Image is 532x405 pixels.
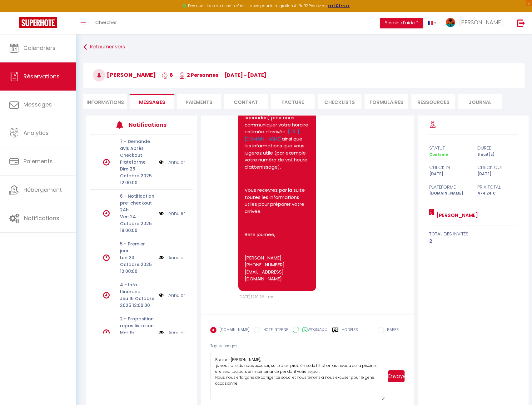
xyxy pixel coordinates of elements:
[168,292,185,299] a: Annuler
[260,327,288,334] label: NOTE INTERNE
[216,327,249,334] label: [DOMAIN_NAME]
[473,164,522,171] div: check out
[459,18,503,26] span: [PERSON_NAME]
[23,72,60,80] span: Réservations
[162,72,173,79] span: 6
[83,42,525,53] a: Retourner vers
[473,144,522,152] div: durée
[91,12,122,34] a: Chercher
[441,12,511,34] a: ... [PERSON_NAME]
[328,3,350,8] a: >>> ICI <<<<
[159,329,164,336] img: NO IMAGE
[120,315,154,329] p: 2 - Proposition repas livraison
[120,213,154,234] p: Ven 24 Octobre 2025 18:00:00
[380,18,423,28] button: Besoin d'aide ?
[365,94,408,109] li: FORMULAIRES
[23,157,53,165] span: Paiements
[120,138,154,165] p: 7 - Demande avis Après Checkout Plateforme
[245,100,310,170] p: Je vous invite à remplir ce formulaire rapide (30 secondes) pour nous communiquer votre horaire e...
[23,129,49,137] span: Analytics
[159,159,164,165] img: NO IMAGE
[177,94,221,109] li: Paiements
[473,190,522,196] div: 474.24 €
[23,101,52,108] span: Messages
[341,327,358,338] label: Modèles
[238,294,276,299] span: [DATE] 12:10:26 - mail
[120,254,154,275] p: Lun 20 Octobre 2025 12:00:00
[473,152,522,158] div: 6 nuit(s)
[120,193,154,213] p: 6 - Notification pre-checkout 24h
[425,190,473,196] div: [DOMAIN_NAME]
[299,327,327,333] label: WhatsApp
[83,94,127,109] li: Informations
[473,171,522,177] div: [DATE]
[245,254,310,283] p: [PERSON_NAME] [PHONE_NUMBER] [EMAIL_ADDRESS][DOMAIN_NAME]
[473,183,522,191] div: Prix total
[245,231,310,238] p: Belle journée,
[210,343,237,348] span: Tag Messages
[93,71,156,79] span: [PERSON_NAME]
[245,128,299,142] a: [URL][DOMAIN_NAME]
[425,171,473,177] div: [DATE]
[159,210,164,217] img: NO IMAGE
[429,238,518,245] div: 2
[120,281,154,295] p: 4 - Info Itinéraire
[23,44,56,52] span: Calendriers
[120,240,154,254] p: 5 - Premier jour
[24,214,59,222] span: Notifications
[159,254,164,261] img: NO IMAGE
[318,94,361,109] li: CHECKLISTS
[425,183,473,191] div: Plateforme
[120,329,154,350] p: Mer 15 Octobre 2025 12:00:00
[95,19,117,26] span: Chercher
[245,187,310,215] p: Vous recevrez par la suite toutes les informations utiles pour préparer votre arrivée.
[168,210,185,217] a: Annuler
[434,212,478,219] a: [PERSON_NAME]
[120,165,154,186] p: Dim 26 Octobre 2025 12:00:00
[429,230,518,238] div: total des invités
[19,17,57,28] img: Super Booking
[458,94,502,109] li: Journal
[429,152,448,157] span: Confirmé
[425,144,473,152] div: statut
[411,94,455,109] li: Ressources
[168,254,185,261] a: Annuler
[224,94,268,109] li: Contrat
[120,295,154,309] p: Jeu 16 Octobre 2025 12:00:00
[139,99,165,106] span: Messages
[271,94,315,109] li: Facture
[168,329,185,336] a: Annuler
[446,18,455,27] img: ...
[224,72,266,79] span: [DATE] - [DATE]
[23,186,62,194] span: Hébergement
[179,72,218,79] span: 2 Personnes
[425,164,473,171] div: check in
[168,159,185,165] a: Annuler
[384,327,400,334] label: RAPPEL
[517,19,525,27] img: logout
[129,118,172,132] h3: Notifications
[388,370,405,382] button: Envoyer
[159,292,164,299] img: NO IMAGE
